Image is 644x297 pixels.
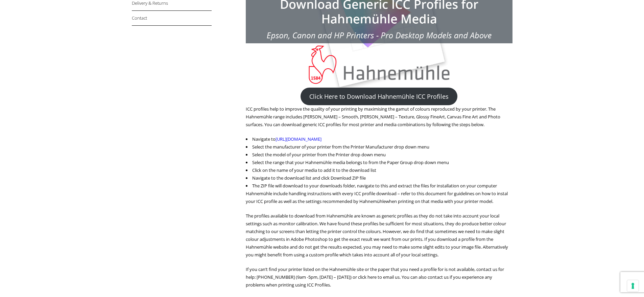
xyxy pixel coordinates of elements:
a: [URL][DOMAIN_NAME] [276,136,321,142]
li: Select the manufacturer of your printer from the Printer Manufacturer drop down menu [246,143,512,151]
li: Navigate to [246,135,512,143]
li: Click on the name of your media to add it to the download list [246,166,512,174]
a: Click Here to Download Hahnemühle ICC Profiles [301,88,457,105]
li: Select the range that your Hahnemühle media belongs to from the Paper Group drop down menu [246,159,512,166]
a: Contact [132,11,212,26]
p: Hahnemühle include handling instructions with every ICC profile download – refer to this document... [246,190,512,205]
p: If you can’t find your printer listed on the Hahnemühle site or the paper that you need a profile... [246,266,512,289]
p: The profiles available to download from Hahnemühle are known as generic profiles as they do not t... [246,212,512,259]
li: Navigate to the download list and click Download ZIP file [246,174,512,182]
button: Your consent preferences for tracking technologies [627,280,639,292]
li: The ZIP file will download to your downloads folder, navigate to this and extract the files for i... [246,182,512,190]
p: ICC profiles help to improve the quality of your printing by maximising the gamut of colours repr... [246,105,512,129]
li: Select the model of your printer from the Printer drop down menu [246,151,512,159]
